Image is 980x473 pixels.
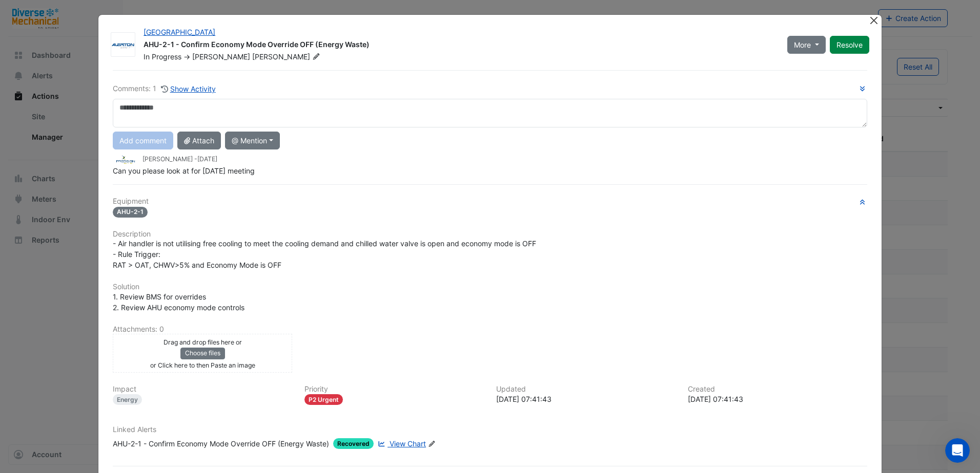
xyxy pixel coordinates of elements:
[113,166,255,175] span: Can you please look at for [DATE] meeting
[113,197,867,206] h6: Equipment
[428,440,436,448] fa-icon: Edit Linked Alerts
[183,52,190,61] span: ->
[496,385,676,394] h6: Updated
[113,283,867,291] h6: Solution
[496,394,676,404] div: [DATE] 07:41:43
[113,292,244,312] span: 1. Review BMS for overrides 2. Review AHU economy mode controls
[150,361,255,369] small: or Click here to then Paste an image
[945,438,970,463] iframe: Intercom live chat
[144,39,775,52] div: AHU-2-1 - Confirm Economy Mode Override OFF (Energy Waste)
[376,438,426,449] a: View Chart
[333,438,374,449] span: Recovered
[113,325,867,334] h6: Attachments: 0
[197,155,217,163] span: 2025-08-11 07:41:43
[304,385,484,394] h6: Priority
[113,438,329,449] div: AHU-2-1 - Confirm Economy Mode Override OFF (Energy Waste)
[113,239,536,269] span: - Air handler is not utilising free cooling to meet the cooling demand and chilled water valve is...
[390,439,426,448] span: View Chart
[113,207,148,218] span: AHU-2-1
[113,385,292,394] h6: Impact
[180,348,225,359] button: Choose files
[794,39,811,50] span: More
[113,83,216,95] div: Comments: 1
[164,338,242,346] small: Drag and drop files here or
[225,132,280,149] button: @ Mention
[113,394,142,405] div: Energy
[177,132,221,149] button: Attach
[113,154,138,165] img: Precision Group
[787,36,826,54] button: More
[113,425,867,434] h6: Linked Alerts
[144,28,215,36] a: [GEOGRAPHIC_DATA]
[830,36,869,54] button: Resolve
[160,83,216,95] button: Show Activity
[142,155,217,164] small: [PERSON_NAME] -
[304,394,343,405] div: P2 Urgent
[252,52,322,62] span: [PERSON_NAME]
[144,52,181,61] span: In Progress
[688,394,867,404] div: [DATE] 07:41:43
[113,230,867,239] h6: Description
[688,385,867,394] h6: Created
[869,15,880,26] button: Close
[111,40,135,50] img: Alerton
[192,52,250,61] span: [PERSON_NAME]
